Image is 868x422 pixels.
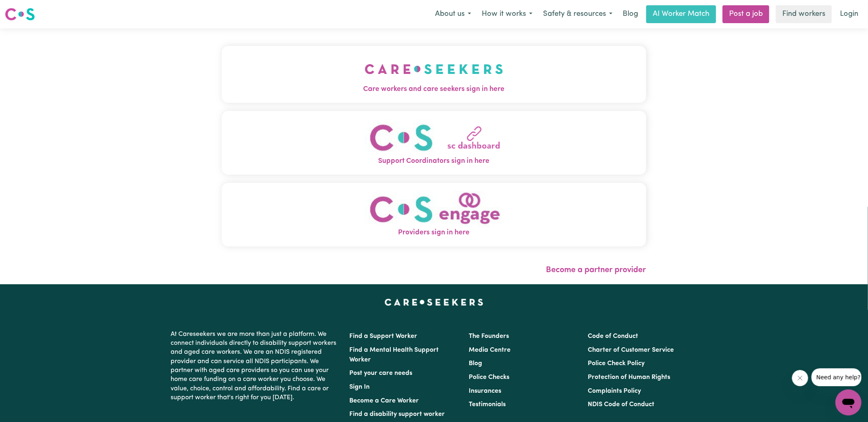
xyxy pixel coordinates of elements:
a: Complaints Policy [588,388,641,394]
a: Sign In [350,384,370,390]
a: Become a partner provider [546,266,646,274]
a: Police Checks [469,374,509,381]
p: At Careseekers we are more than just a platform. We connect individuals directly to disability su... [171,327,340,406]
a: Code of Conduct [588,333,638,340]
a: Careseekers home page [385,299,483,305]
a: Insurances [469,388,501,394]
a: AI Worker Match [646,5,716,23]
iframe: Close message [792,370,808,386]
a: Login [835,5,863,23]
a: Blog [469,360,482,367]
a: Police Check Policy [588,360,645,367]
a: NDIS Code of Conduct [588,401,654,408]
button: Providers sign in here [222,183,646,247]
button: Care workers and care seekers sign in here [222,46,646,103]
a: Media Centre [469,347,511,353]
button: About us [430,6,476,23]
button: Safety & resources [538,6,618,23]
a: Find workers [776,5,832,23]
a: Find a Support Worker [350,333,418,340]
iframe: Button to launch messaging window [836,390,862,416]
a: Become a Care Worker [350,398,419,404]
a: Careseekers logo [5,5,35,24]
a: Find a Mental Health Support Worker [350,347,439,363]
button: How it works [476,6,538,23]
span: Providers sign in here [222,227,646,238]
a: Protection of Human Rights [588,374,670,381]
span: Care workers and care seekers sign in here [222,84,646,95]
iframe: Message from company [812,368,862,386]
span: Support Coordinators sign in here [222,156,646,167]
a: Testimonials [469,401,506,408]
button: Support Coordinators sign in here [222,111,646,175]
a: Charter of Customer Service [588,347,674,353]
a: Blog [618,5,643,23]
img: Careseekers logo [5,7,35,22]
a: Post your care needs [350,370,413,377]
a: Post a job [723,5,769,23]
a: The Founders [469,333,509,340]
a: Find a disability support worker [350,411,445,418]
